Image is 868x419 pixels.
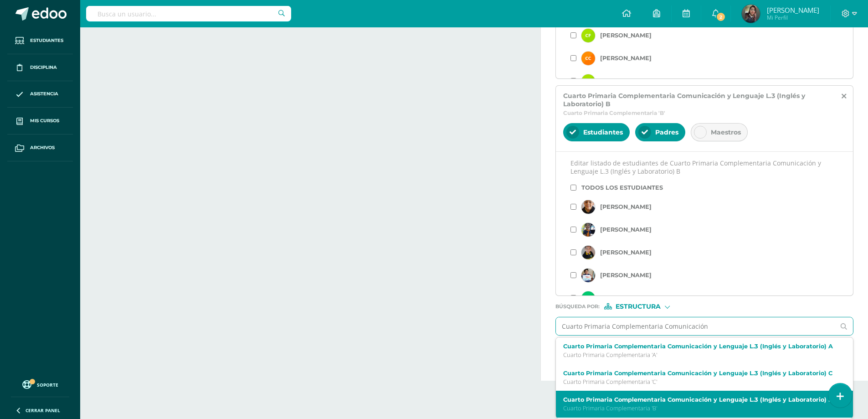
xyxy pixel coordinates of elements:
[563,404,833,412] p: Cuarto Primaria Complementaria 'B'
[600,78,652,84] label: [PERSON_NAME]
[581,74,595,88] img: student
[11,378,69,390] a: Soporte
[716,12,726,22] span: 2
[604,303,673,310] div: [object Object]
[30,144,55,151] span: Archivos
[563,343,833,350] label: Cuarto Primaria Complementaria Comunicación y Lenguaje L.3 (Inglés y Laboratorio) A
[767,14,819,21] span: Mi Perfil
[7,54,73,81] a: Disciplina
[581,184,663,191] label: Todos los estudiantes
[30,90,58,98] span: Asistencia
[600,55,652,62] label: [PERSON_NAME]
[616,304,661,309] span: Estructura
[563,351,833,359] p: Cuarto Primaria Complementaria 'A'
[7,108,73,134] a: Mis cursos
[7,27,73,54] a: Estudiantes
[26,407,60,414] span: Cerrar panel
[30,64,57,71] span: Disciplina
[581,269,595,282] img: student
[570,159,838,176] p: Editar listado de estudiantes de Cuarto Primaria Complementaria Comunicación y Lenguaje L.3 (Ingl...
[30,37,63,44] span: Estudiantes
[556,317,835,335] input: Ej. Primero primaria
[742,5,760,23] img: f0e68a23fbcd897634a5ac152168984d.png
[581,200,595,214] img: student
[655,128,678,136] span: Padres
[767,5,819,15] span: [PERSON_NAME]
[600,226,652,233] label: [PERSON_NAME]
[581,291,595,305] img: student
[581,52,595,65] img: student
[581,223,595,237] img: student
[581,29,595,42] img: student
[600,203,652,210] label: [PERSON_NAME]
[7,81,73,108] a: Asistencia
[600,32,652,39] label: [PERSON_NAME]
[563,92,834,108] span: Cuarto Primaria Complementaria Comunicación y Lenguaje L.3 (Inglés y Laboratorio) B
[600,295,652,301] label: [PERSON_NAME]
[581,246,595,259] img: student
[600,249,652,256] label: [PERSON_NAME]
[711,128,741,136] span: Maestros
[563,396,833,403] label: Cuarto Primaria Complementaria Comunicación y Lenguaje L.3 (Inglés y Laboratorio) B
[7,134,73,161] a: Archivos
[555,304,600,309] span: Búsqueda por :
[86,6,291,21] input: Busca un usuario...
[30,117,59,124] span: Mis cursos
[563,378,833,386] p: Cuarto Primaria Complementaria 'C'
[583,128,623,136] span: Estudiantes
[563,370,833,377] label: Cuarto Primaria Complementaria Comunicación y Lenguaje L.3 (Inglés y Laboratorio) C
[563,109,665,116] span: Cuarto Primaria Complementaria 'B'
[600,272,652,279] label: [PERSON_NAME]
[37,382,58,388] span: Soporte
